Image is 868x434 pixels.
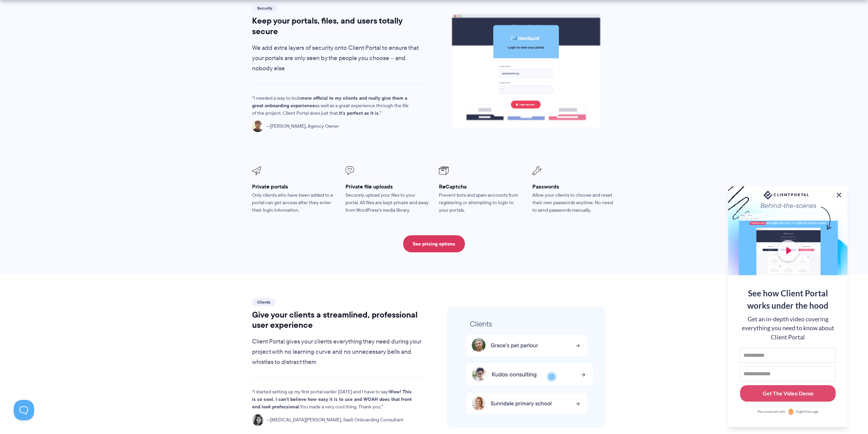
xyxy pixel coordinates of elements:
h3: Private file uploads [345,183,429,190]
strong: more official to my clients and really give them a great onboarding experience [252,94,407,109]
p: Client Portal gives your clients everything they need during your project with no learning curve ... [252,337,424,367]
span: [MEDICAL_DATA][PERSON_NAME], SaaS Onboarding Consultant [266,416,403,424]
span: [PERSON_NAME], Agency Owner [266,123,339,130]
a: Personalized withRightMessage [740,408,836,415]
p: Allow your clients to choose and reset their own passwords anytime. No need to send passwords man... [532,192,616,214]
p: We add extra layers of security onto Client Portal to ensure that your portals are only seen by t... [252,43,424,74]
p: I needed a way to look as well as a great experience through the life of the project. Client Port... [252,95,412,117]
div: Get an in-depth video covering everything you need to know about Client Portal [740,315,836,342]
strong: Wow! This is so cool. I can't believe how easy it is to use and WOAH does that front end look pro... [252,388,412,410]
a: See pricing options [403,235,465,252]
p: Prevent bots and spam accounts from registering or attempting to login to your portals. [439,192,523,214]
h3: Passwords [532,183,616,190]
h3: ReCaptcha [439,183,523,190]
span: RightMessage [796,409,818,415]
h2: Give your clients a streamlined, professional user experience [252,310,424,330]
img: Personalized with RightMessage [788,408,794,415]
h2: Keep your portals, files, and users totally secure [252,16,424,36]
h3: Private portals [252,183,336,190]
p: Only clients who have been added to a portal can get access after they enter their login informat... [252,192,336,214]
iframe: Toggle Customer Support [14,400,34,420]
span: Personalized with [757,409,785,415]
div: Get The Video Demo [763,389,813,397]
div: See how Client Portal works under the hood [740,287,836,312]
p: Securely upload your files to your portal. All files are kept private and away from WordPress’s m... [345,192,429,214]
p: I started setting up my first portal earlier [DATE] and I have to say: You made a very cool thing... [252,388,412,411]
span: Clients [252,298,276,306]
strong: It's perfect as it is. [339,109,380,117]
button: Get The Video Demo [740,385,836,402]
span: Security [252,4,278,12]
